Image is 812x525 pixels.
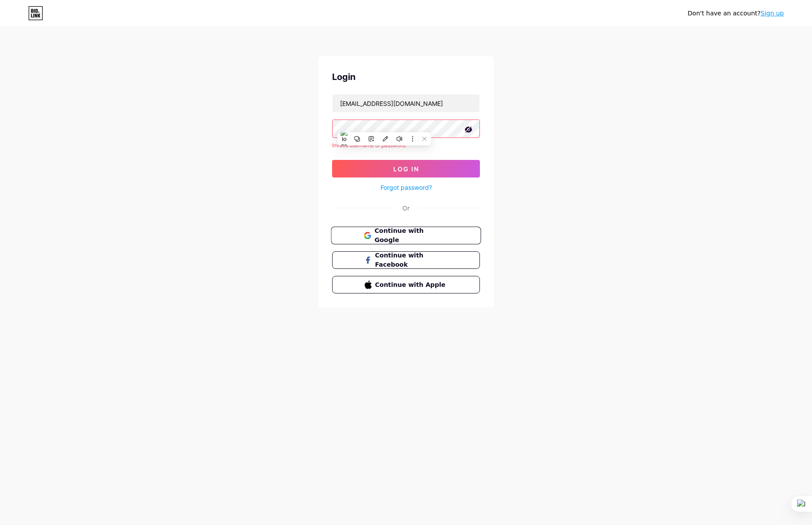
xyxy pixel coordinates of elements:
a: Sign up [761,10,784,17]
div: Login [332,70,480,83]
span: Log In [393,165,419,173]
button: Log In [332,160,480,177]
button: Continue with Facebook [332,251,480,269]
div: Or [402,203,410,213]
div: Don't have an account? [688,9,784,18]
span: Continue with Google [374,226,448,245]
div: Invalid username or password. [332,141,480,149]
a: Continue with Google [332,227,480,244]
span: Continue with Facebook [375,251,448,269]
input: Username [333,94,479,112]
span: Continue with Apple [375,280,448,290]
button: Continue with Apple [332,276,480,293]
button: Continue with Google [331,227,481,245]
a: Forgot password? [380,183,432,192]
